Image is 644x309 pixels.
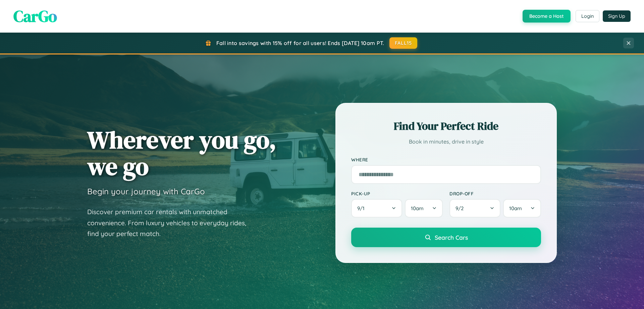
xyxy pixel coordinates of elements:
[351,199,402,218] button: 9/1
[503,199,541,218] button: 10am
[509,205,522,211] span: 10am
[351,137,541,147] p: Book in minutes, drive in style
[216,40,384,46] span: Fall into savings with 15% off for all users! Ends [DATE] 10am PT.
[351,119,541,133] h2: Find Your Perfect Ride
[389,37,418,49] button: FALL15
[523,10,571,23] button: Become a Host
[87,126,276,180] h1: Wherever you go, we go
[351,157,541,162] label: Where
[449,191,541,196] label: Drop-off
[603,10,631,22] button: Sign Up
[13,5,57,27] span: CarGo
[405,199,443,218] button: 10am
[357,205,368,211] span: 9 / 1
[455,205,467,211] span: 9 / 2
[449,199,500,218] button: 9/2
[351,191,443,196] label: Pick-up
[435,234,468,241] span: Search Cars
[87,186,205,196] h3: Begin your journey with CarGo
[351,228,541,247] button: Search Cars
[576,10,599,22] button: Login
[87,206,255,239] p: Discover premium car rentals with unmatched convenience. From luxury vehicles to everyday rides, ...
[411,205,424,211] span: 10am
